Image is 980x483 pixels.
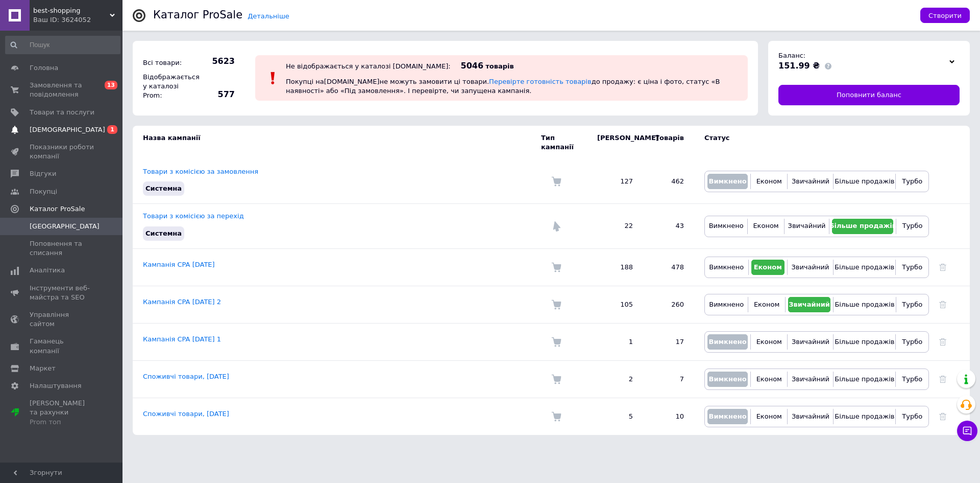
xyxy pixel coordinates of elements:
[789,301,830,308] span: Звичайний
[753,372,785,387] button: Економ
[939,263,946,271] a: Видалити
[792,375,829,383] span: Звичайний
[551,221,561,232] img: Комісія за перехід
[792,177,829,185] span: Звичайний
[792,412,829,420] span: Звичайний
[30,143,94,161] span: Показники роботи компанії
[753,222,778,229] span: Економ
[836,260,893,275] button: Більше продажів
[707,334,748,350] button: Вимкнено
[835,177,894,185] span: Більше продажів
[30,63,58,73] span: Головна
[928,12,962,19] span: Створити
[902,412,922,420] span: Турбо
[898,334,926,350] button: Турбо
[587,286,643,323] td: 105
[694,126,929,159] td: Статус
[643,204,694,248] td: 43
[756,375,782,383] span: Економ
[790,409,830,424] button: Звичайний
[551,176,561,187] img: Комісія за замовлення
[707,409,748,424] button: Вимкнено
[551,300,561,310] img: Комісія за замовлення
[898,260,926,275] button: Турбо
[920,8,970,23] button: Створити
[709,263,744,271] span: Вимкнено
[489,78,592,85] a: Перевірте готовність товарів
[143,168,258,175] a: Товари з комісією за замовлення
[199,89,235,100] span: 577
[587,360,643,398] td: 2
[643,323,694,360] td: 17
[778,61,820,71] span: 151.99 ₴
[145,185,182,192] span: Системна
[788,222,826,229] span: Звичайний
[33,6,110,15] span: best-shopping
[587,248,643,286] td: 188
[143,373,229,380] a: Споживчі товари, [DATE]
[30,364,56,373] span: Маркет
[787,219,827,234] button: Звичайний
[30,381,82,390] span: Налаштування
[30,337,94,355] span: Гаманець компанії
[902,177,922,185] span: Турбо
[778,85,960,105] a: Поповнити баланс
[587,204,643,248] td: 22
[153,10,242,20] div: Каталог ProSale
[286,62,451,70] div: Не відображається у каталозі [DOMAIN_NAME]:
[898,372,926,387] button: Турбо
[902,375,922,383] span: Турбо
[939,412,946,420] a: Видалити
[551,337,561,347] img: Комісія за замовлення
[751,297,782,312] button: Економ
[707,372,748,387] button: Вимкнено
[30,81,94,99] span: Замовлення та повідомлення
[30,284,94,302] span: Інструменти веб-майстра та SEO
[143,298,221,306] a: Кампанія CPA [DATE] 2
[836,409,893,424] button: Більше продажів
[753,409,785,424] button: Економ
[939,375,946,383] a: Видалити
[756,338,782,346] span: Економ
[835,263,894,271] span: Більше продажів
[30,187,57,196] span: Покупці
[707,260,746,275] button: Вимкнено
[587,159,643,204] td: 127
[485,62,513,70] span: товарів
[707,174,748,189] button: Вимкнено
[753,334,785,350] button: Економ
[143,212,244,220] a: Товари з комісією за перехід
[836,297,893,312] button: Більше продажів
[829,222,896,229] span: Більше продажів
[939,301,946,308] a: Видалити
[709,301,744,308] span: Вимкнено
[792,338,829,346] span: Звичайний
[587,323,643,360] td: 1
[145,229,182,237] span: Системна
[133,126,541,159] td: Назва кампанії
[756,177,782,185] span: Економ
[30,266,65,275] span: Аналітика
[754,263,782,271] span: Економ
[30,125,105,134] span: [DEMOGRAPHIC_DATA]
[898,174,926,189] button: Турбо
[30,239,94,258] span: Поповнення та списання
[30,204,85,214] span: Каталог ProSale
[265,71,281,86] img: :exclamation:
[902,222,923,229] span: Турбо
[707,297,745,312] button: Вимкнено
[140,70,197,103] div: Відображається у каталозі Prom:
[551,374,561,384] img: Комісія за замовлення
[835,375,894,383] span: Більше продажів
[587,398,643,435] td: 5
[836,174,893,189] button: Більше продажів
[957,421,977,441] button: Чат з покупцем
[140,56,197,70] div: Всі товари:
[30,169,56,178] span: Відгуки
[939,338,946,346] a: Видалити
[199,56,235,67] span: 5623
[899,219,926,234] button: Турбо
[902,263,922,271] span: Турбо
[643,286,694,323] td: 260
[5,36,120,54] input: Пошук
